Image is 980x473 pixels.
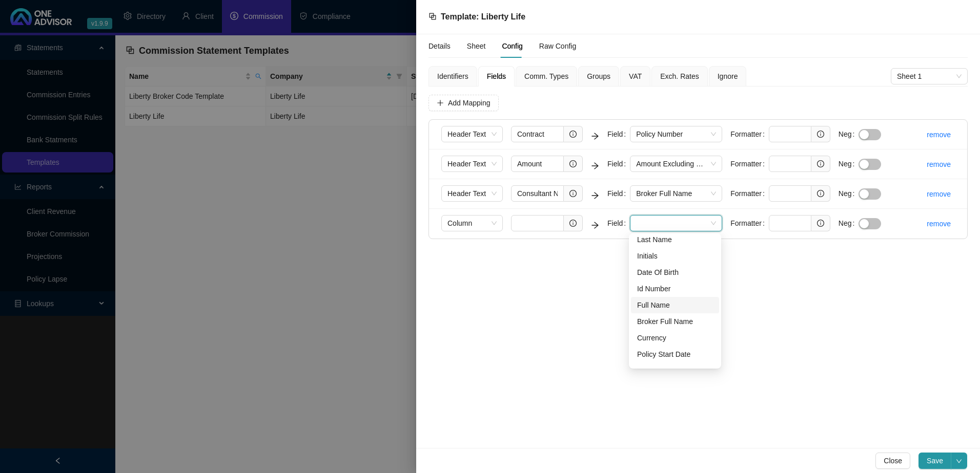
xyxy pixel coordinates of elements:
div: Full Name [631,297,719,313]
div: Broker Full Name [637,316,713,327]
div: Policy Premium [631,362,719,379]
span: Column [447,216,497,231]
span: Broker Full Name [636,186,716,201]
span: arrow-right [591,191,599,200]
label: Field [607,215,630,231]
div: Currency [637,332,713,343]
span: info-circle [569,190,577,197]
label: Field [607,185,630,202]
span: Header Text [447,186,497,201]
div: Date Of Birth [637,267,713,278]
div: Initials [637,250,713,262]
span: Identifiers [437,73,468,80]
span: info-circle [817,131,824,138]
div: Initials [631,248,719,264]
span: Sheet [467,42,486,50]
a: remove [927,160,951,168]
a: remove [927,190,951,198]
label: Neg [839,185,859,202]
span: arrow-right [591,221,599,229]
label: Neg [839,156,859,172]
div: Currency [631,330,719,346]
span: Policy Number [636,126,716,142]
span: Close [884,455,902,466]
span: VAT [629,73,642,80]
span: info-circle [569,160,577,167]
span: Comm. Types [524,73,568,80]
span: plus [437,99,444,106]
label: Formatter [730,156,769,172]
button: Close [875,453,910,469]
label: Formatter [730,126,769,142]
div: Policy Start Date [637,349,713,360]
span: Sheet 1 [897,69,962,84]
span: arrow-right [591,162,599,170]
span: Add Mapping [448,97,491,109]
label: Field [607,126,630,142]
span: Template: Liberty Life [441,12,525,21]
span: info-circle [569,131,577,138]
div: Id Number [631,281,719,297]
div: Date Of Birth [631,264,719,281]
span: Amount Excluding VAT [636,156,716,171]
span: block [428,12,437,20]
span: arrow-right [591,132,599,140]
label: Field [607,156,630,172]
label: Formatter [730,185,769,202]
div: Id Number [637,283,713,294]
span: Header Text [447,126,497,142]
label: Formatter [730,215,769,231]
span: Header Text [447,156,497,171]
span: Config [502,42,522,50]
div: Details [428,40,451,52]
div: Last Name [637,234,713,245]
a: remove [927,131,951,139]
span: Exch. Rates [660,73,699,80]
span: info-circle [817,160,824,167]
a: remove [927,220,951,228]
div: Raw Config [539,40,576,52]
div: Broker Full Name [631,313,719,330]
div: Policy Premium [637,365,713,376]
button: Add Mapping [428,95,499,111]
span: Save [927,455,943,466]
div: Full Name [637,299,713,311]
label: Neg [839,126,859,142]
div: Policy Start Date [631,346,719,362]
button: Save [918,453,951,469]
div: Last Name [631,231,719,248]
span: Fields [487,73,506,80]
span: info-circle [817,220,824,227]
label: Neg [839,215,859,231]
span: Groups [587,73,610,80]
span: info-circle [817,190,824,197]
span: Ignore [718,73,738,80]
span: down [956,458,962,464]
span: info-circle [569,220,577,227]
